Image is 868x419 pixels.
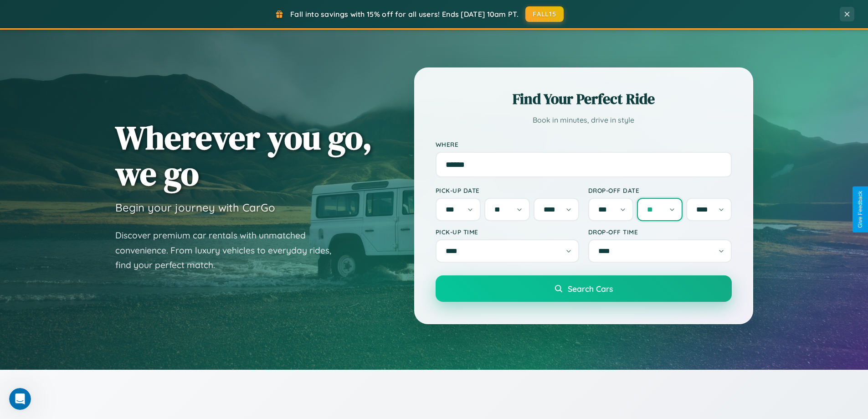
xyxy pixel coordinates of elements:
label: Drop-off Date [588,186,732,194]
button: FALL15 [525,6,564,22]
h2: Find Your Perfect Ride [436,89,732,109]
div: Give Feedback [857,191,863,228]
label: Pick-up Date [436,186,579,194]
p: Discover premium car rentals with unmatched convenience. From luxury vehicles to everyday rides, ... [115,228,343,273]
label: Where [436,140,732,148]
label: Pick-up Time [436,228,579,236]
iframe: Intercom live chat [9,388,31,410]
h1: Wherever you go, we go [115,119,372,191]
label: Drop-off Time [588,228,732,236]
p: Book in minutes, drive in style [436,114,732,127]
button: Search Cars [436,275,732,302]
span: Fall into savings with 15% off for all users! Ends [DATE] 10am PT. [290,10,519,19]
span: Search Cars [568,284,613,294]
h3: Begin your journey with CarGo [115,201,275,214]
